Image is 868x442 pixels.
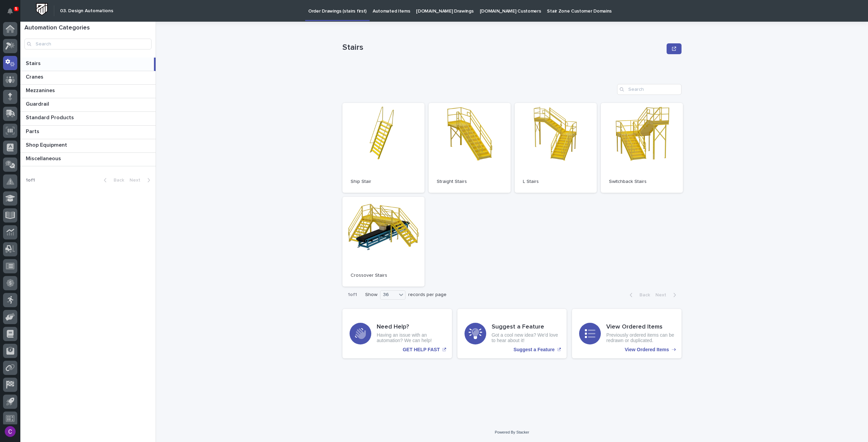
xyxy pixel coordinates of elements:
[377,323,445,331] h3: Need Help?
[110,178,124,183] span: Back
[653,292,682,298] button: Next
[26,59,42,67] p: Stairs
[26,154,62,162] p: Miscellaneous
[3,424,17,439] button: users-avatar
[609,179,675,185] p: Switchback Stairs
[24,39,152,49] input: Search
[635,293,650,297] span: Back
[26,100,51,107] p: Guardrail
[98,177,127,183] button: Back
[617,84,682,95] input: Search
[8,8,17,19] div: Notifications5
[20,126,156,139] a: PartsParts
[624,292,653,298] button: Back
[20,71,156,85] a: CranesCranes
[342,103,425,193] a: Ship Stair
[24,24,152,32] h1: Automation Categories
[20,139,156,153] a: Shop EquipmentShop Equipment
[15,6,17,11] p: 5
[20,98,156,112] a: GuardrailGuardrail
[377,332,445,344] p: Having an issue with an automation? We can help!
[515,103,597,193] a: L Stairs
[342,309,452,358] a: GET HELP FAST
[380,291,397,298] div: 36
[342,43,664,52] p: Stairs
[408,292,447,298] p: records per page
[342,287,362,303] p: 1 of 1
[601,103,683,193] a: Switchback Stairs
[26,86,56,94] p: Mezzanines
[655,293,670,297] span: Next
[20,172,40,189] p: 1 of 1
[437,179,502,185] p: Straight Stairs
[625,347,669,353] p: View Ordered Items
[429,103,511,193] a: Straight Stairs
[606,323,674,331] h3: View Ordered Items
[351,179,416,185] p: Ship Stair
[492,332,560,344] p: Got a cool new idea? We'd love to hear about it!
[26,141,68,148] p: Shop Equipment
[20,112,156,125] a: Standard ProductsStandard Products
[26,127,41,135] p: Parts
[457,309,567,358] a: Suggest a Feature
[513,347,554,353] p: Suggest a Feature
[403,347,440,353] p: GET HELP FAST
[26,113,75,121] p: Standard Products
[20,58,156,71] a: StairsStairs
[351,273,416,278] p: Crossover Stairs
[606,332,674,344] p: Previously ordered items can be redrawn or duplicated.
[26,72,45,80] p: Cranes
[365,292,377,298] p: Show
[36,3,48,16] img: Workspace Logo
[20,153,156,166] a: MiscellaneousMiscellaneous
[130,178,144,183] span: Next
[572,309,682,358] a: View Ordered Items
[495,430,529,434] a: Powered By Stacker
[20,85,156,98] a: MezzaninesMezzanines
[127,177,156,183] button: Next
[3,4,17,18] button: Notifications
[342,197,425,287] a: Crossover Stairs
[492,323,560,331] h3: Suggest a Feature
[523,179,589,185] p: L Stairs
[60,8,113,14] h2: 03. Design Automations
